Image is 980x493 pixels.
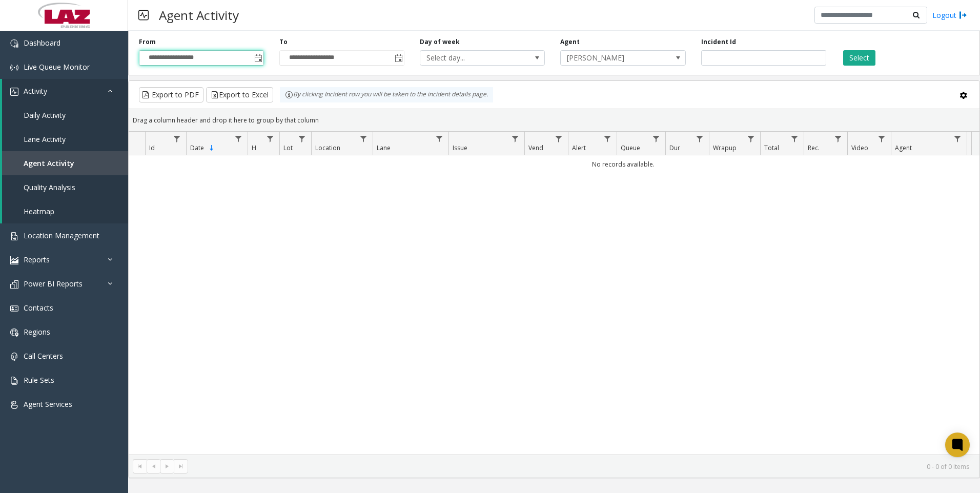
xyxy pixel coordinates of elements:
[744,132,758,146] a: Wrapup Filter Menu
[528,143,543,152] span: Vend
[24,399,72,409] span: Agent Services
[279,37,288,47] label: To
[139,37,156,47] label: From
[24,182,75,192] span: Quality Analysis
[2,199,128,223] a: Heatmap
[232,132,246,146] a: Date Filter Menu
[170,132,184,146] a: Id Filter Menu
[24,351,63,361] span: Call Centers
[851,143,868,152] span: Video
[10,280,18,289] img: 'icon'
[24,255,50,264] span: Reports
[154,3,244,28] h3: Agent Activity
[788,132,802,146] a: Total Filter Menu
[24,231,99,240] span: Location Management
[283,143,293,152] span: Lot
[560,37,580,47] label: Agent
[280,87,493,102] div: By clicking Incident row you will be taken to the incident details page.
[433,132,446,146] a: Lane Filter Menu
[10,232,18,240] img: 'icon'
[669,143,680,152] span: Dur
[208,144,216,152] span: Sortable
[10,256,18,264] img: 'icon'
[875,132,889,146] a: Video Filter Menu
[24,158,74,168] span: Agent Activity
[24,279,83,289] span: Power BI Reports
[2,175,128,199] a: Quality Analysis
[24,207,54,216] span: Heatmap
[24,303,53,313] span: Contacts
[393,51,404,65] span: Toggle popup
[377,143,391,152] span: Lane
[10,401,18,409] img: 'icon'
[24,110,66,120] span: Daily Activity
[453,143,467,152] span: Issue
[701,37,736,47] label: Incident Id
[420,37,460,47] label: Day of week
[24,327,50,337] span: Regions
[649,132,663,146] a: Queue Filter Menu
[194,462,969,471] kendo-pager-info: 0 - 0 of 0 items
[10,64,18,72] img: 'icon'
[2,127,128,151] a: Lane Activity
[10,304,18,313] img: 'icon'
[932,10,967,20] a: Logout
[895,143,912,152] span: Agent
[24,134,66,144] span: Lane Activity
[621,143,640,152] span: Queue
[951,132,965,146] a: Agent Filter Menu
[206,87,273,102] button: Export to Excel
[129,132,979,455] div: Data table
[693,132,707,146] a: Dur Filter Menu
[831,132,845,146] a: Rec. Filter Menu
[420,51,520,65] span: Select day...
[139,87,203,102] button: Export to PDF
[561,51,660,65] span: [PERSON_NAME]
[315,143,340,152] span: Location
[252,143,256,152] span: H
[601,132,615,146] a: Alert Filter Menu
[149,143,155,152] span: Id
[252,51,263,65] span: Toggle popup
[843,50,875,66] button: Select
[572,143,586,152] span: Alert
[2,151,128,175] a: Agent Activity
[10,328,18,337] img: 'icon'
[24,62,90,72] span: Live Queue Monitor
[2,103,128,127] a: Daily Activity
[10,377,18,385] img: 'icon'
[24,375,54,385] span: Rule Sets
[24,86,47,96] span: Activity
[10,353,18,361] img: 'icon'
[713,143,737,152] span: Wrapup
[10,39,18,48] img: 'icon'
[764,143,779,152] span: Total
[2,79,128,103] a: Activity
[357,132,371,146] a: Location Filter Menu
[285,91,293,99] img: infoIcon.svg
[10,88,18,96] img: 'icon'
[295,132,309,146] a: Lot Filter Menu
[959,10,967,20] img: logout
[138,3,149,28] img: pageIcon
[552,132,566,146] a: Vend Filter Menu
[190,143,204,152] span: Date
[263,132,277,146] a: H Filter Menu
[508,132,522,146] a: Issue Filter Menu
[129,111,979,129] div: Drag a column header and drop it here to group by that column
[24,38,60,48] span: Dashboard
[808,143,820,152] span: Rec.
